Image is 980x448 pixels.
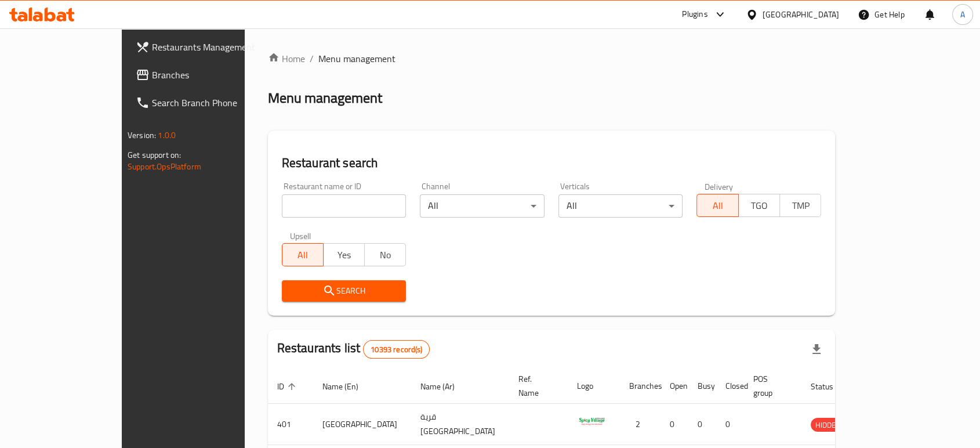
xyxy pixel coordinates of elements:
[620,404,660,445] td: 2
[364,243,406,266] button: No
[152,96,276,110] span: Search Branch Phone
[518,372,554,400] span: Ref. Name
[363,340,430,359] div: Total records count
[268,404,313,445] td: 401
[743,197,775,214] span: TGO
[158,128,176,143] span: 1.0.0
[688,404,716,445] td: 0
[753,372,787,400] span: POS group
[128,128,156,143] span: Version:
[323,243,365,266] button: Yes
[696,194,738,217] button: All
[318,52,395,66] span: Menu management
[716,404,744,445] td: 0
[577,407,606,436] img: Spicy Village
[310,52,314,66] li: /
[287,247,319,263] span: All
[811,380,848,393] span: Status
[282,154,821,172] h2: Restaurant search
[811,418,845,432] span: HIDDEN
[277,380,299,393] span: ID
[282,243,324,266] button: All
[128,159,201,174] a: Support.OpsPlatform
[803,335,830,363] div: Export file
[268,52,835,66] nav: breadcrumb
[128,147,181,162] span: Get support on:
[763,8,839,21] div: [GEOGRAPHIC_DATA]
[152,40,276,54] span: Restaurants Management
[420,380,470,393] span: Name (Ar)
[660,368,688,404] th: Open
[291,284,397,298] span: Search
[290,232,311,240] label: Upsell
[779,194,821,217] button: TMP
[660,404,688,445] td: 0
[688,368,716,404] th: Busy
[313,404,411,445] td: [GEOGRAPHIC_DATA]
[738,194,780,217] button: TGO
[960,8,965,21] span: A
[277,339,430,359] h2: Restaurants list
[568,368,620,404] th: Logo
[282,194,406,218] input: Search for restaurant name or ID..
[364,344,429,355] span: 10393 record(s)
[411,404,509,445] td: قرية [GEOGRAPHIC_DATA]
[702,197,734,214] span: All
[328,247,360,263] span: Yes
[785,197,816,214] span: TMP
[620,368,660,404] th: Branches
[322,380,373,393] span: Name (En)
[420,194,545,218] div: All
[705,182,734,190] label: Delivery
[716,368,744,404] th: Closed
[126,89,285,117] a: Search Branch Phone
[152,68,276,82] span: Branches
[682,8,707,21] div: Plugins
[558,194,683,218] div: All
[282,280,406,302] button: Search
[268,52,305,66] a: Home
[369,247,401,263] span: No
[268,89,382,107] h2: Menu management
[126,33,285,61] a: Restaurants Management
[126,61,285,89] a: Branches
